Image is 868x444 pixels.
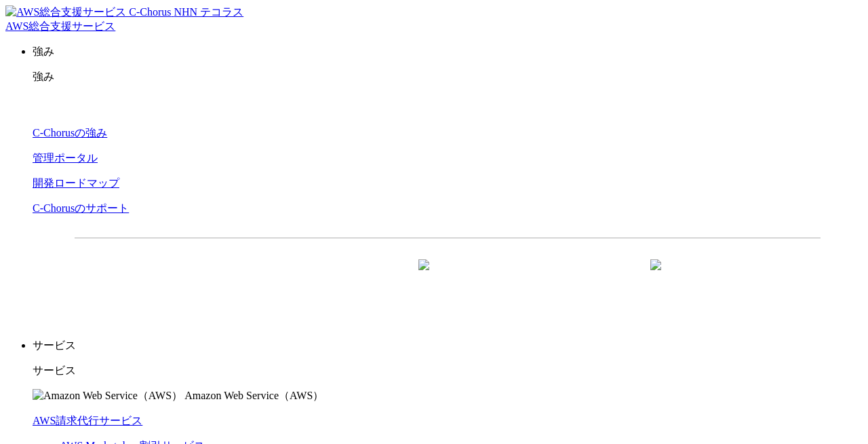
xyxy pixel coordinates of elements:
p: サービス [33,364,863,378]
img: AWS総合支援サービス C-Chorus [5,5,172,20]
img: Amazon Web Service（AWS） [33,389,182,403]
img: 矢印 [650,259,661,295]
a: まずは相談する [454,260,673,294]
a: C-Chorusのサポート [33,202,129,214]
a: C-Chorusの強み [33,127,107,138]
span: Amazon Web Service（AWS） [184,390,323,401]
a: 資料を請求する [222,260,441,294]
a: AWS総合支援サービス C-Chorus NHN テコラスAWS総合支援サービス [5,6,243,32]
p: サービス [33,339,863,353]
p: 強み [33,70,863,84]
a: 開発ロードマップ [33,177,119,189]
a: AWS請求代行サービス [33,415,142,426]
a: 管理ポータル [33,152,98,164]
img: 矢印 [418,259,429,295]
p: 強み [33,45,863,59]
